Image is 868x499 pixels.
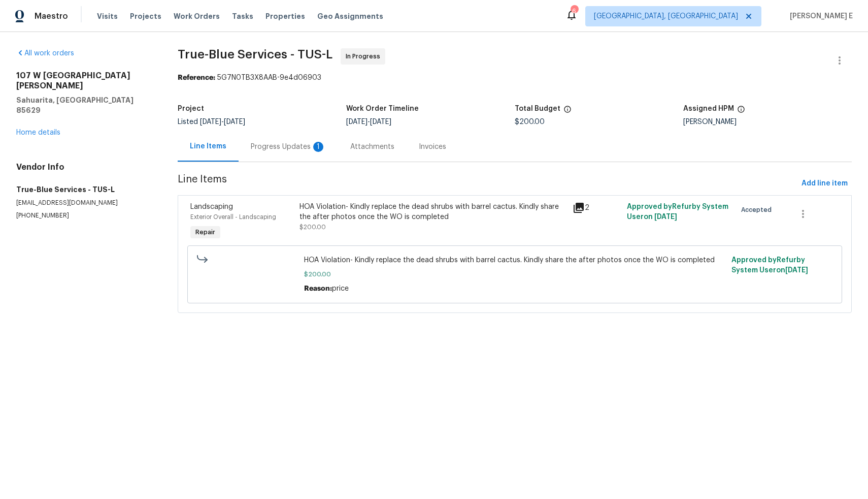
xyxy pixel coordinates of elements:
[224,118,245,126] span: [DATE]
[515,118,545,126] span: $200.00
[346,118,368,126] span: [DATE]
[786,11,853,21] span: [PERSON_NAME] E
[797,174,852,193] button: Add line item
[571,6,578,16] div: 6
[370,118,391,126] span: [DATE]
[232,13,253,20] span: Tasks
[178,73,852,83] div: 5G7N0TB3X8AAB-9e4d06903
[419,142,446,152] div: Invoices
[16,71,153,91] h2: 107 W [GEOGRAPHIC_DATA][PERSON_NAME]
[190,203,233,210] span: Landscaping
[346,118,391,126] span: -
[313,142,323,152] div: 1
[785,267,808,274] span: [DATE]
[299,202,566,222] div: HOA Violation- Kindly replace the dead shrubs with barrel cactus. Kindly share the after photos o...
[683,118,852,126] div: [PERSON_NAME]
[178,105,204,112] h5: Project
[731,257,808,274] span: Approved by Refurby System User on
[563,105,572,118] span: The total cost of line items that have been proposed by Opendoor. This sum includes line items th...
[200,118,221,126] span: [DATE]
[317,11,383,21] span: Geo Assignments
[304,269,725,279] span: $200.00
[737,105,745,118] span: The hpm assigned to this work order.
[573,202,621,214] div: 2
[683,105,734,112] h5: Assigned HPM
[16,199,153,207] p: [EMAIL_ADDRESS][DOMAIN_NAME]
[627,203,728,221] span: Approved by Refurby System User on
[346,105,419,112] h5: Work Order Timeline
[251,142,326,152] div: Progress Updates
[802,177,848,190] span: Add line item
[130,11,161,21] span: Projects
[178,74,215,81] b: Reference:
[16,50,74,57] a: All work orders
[654,213,677,221] span: [DATE]
[346,51,384,61] span: In Progress
[200,118,245,126] span: -
[178,174,797,193] span: Line Items
[16,211,153,220] p: [PHONE_NUMBER]
[304,255,725,265] span: HOA Violation- Kindly replace the dead shrubs with barrel cactus. Kindly share the after photos o...
[515,105,560,112] h5: Total Budget
[265,11,305,21] span: Properties
[304,285,332,292] span: Reason:
[741,205,776,215] span: Accepted
[174,11,220,21] span: Work Orders
[178,118,245,126] span: Listed
[350,142,394,152] div: Attachments
[16,162,153,172] h4: Vendor Info
[16,129,60,136] a: Home details
[35,11,68,21] span: Maestro
[97,11,118,21] span: Visits
[594,11,738,21] span: [GEOGRAPHIC_DATA], [GEOGRAPHIC_DATA]
[16,184,153,195] h5: True-Blue Services - TUS-L
[178,48,332,60] span: True-Blue Services - TUS-L
[299,224,326,230] span: $200.00
[190,214,276,220] span: Exterior Overall - Landscaping
[332,285,349,292] span: price
[16,95,153,115] h5: Sahuarita, [GEOGRAPHIC_DATA] 85629
[191,227,219,237] span: Repair
[190,141,226,151] div: Line Items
